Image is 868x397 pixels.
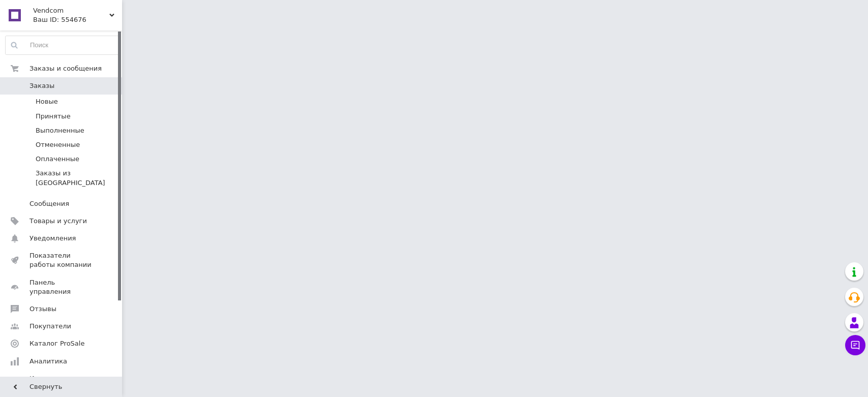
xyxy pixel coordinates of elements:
[36,155,79,164] span: Оплаченные
[36,112,71,121] span: Принятые
[29,217,87,226] span: Товары и услуги
[29,304,56,314] span: Отзывы
[29,64,102,73] span: Заказы и сообщения
[33,6,109,15] span: Vendcom
[29,322,71,331] span: Покупатели
[33,15,122,24] div: Ваш ID: 554676
[36,97,58,106] span: Новые
[29,251,94,269] span: Показатели работы компании
[29,357,67,366] span: Аналитика
[29,339,84,348] span: Каталог ProSale
[29,81,54,90] span: Заказы
[36,169,118,187] span: Заказы из [GEOGRAPHIC_DATA]
[29,234,76,243] span: Уведомления
[845,335,865,355] button: Чат с покупателем
[36,126,84,135] span: Выполненные
[29,278,94,296] span: Панель управления
[36,140,80,149] span: Отмененные
[6,36,119,54] input: Поиск
[29,374,94,392] span: Инструменты вебмастера и SEO
[29,199,69,208] span: Сообщения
